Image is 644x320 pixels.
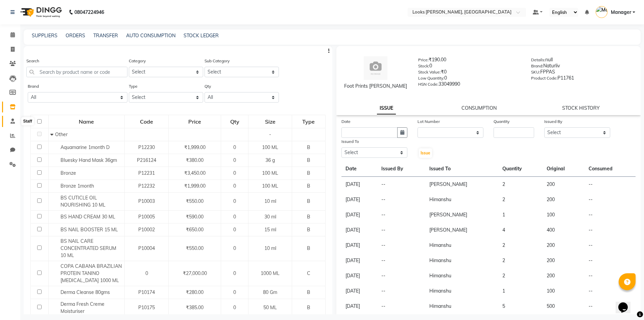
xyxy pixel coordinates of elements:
[377,161,425,177] th: Issued By
[184,144,206,150] span: ₹1,999.00
[585,238,636,253] td: --
[307,270,310,276] span: C
[249,115,291,128] div: Size
[425,238,498,253] td: Himanshu
[61,195,105,208] span: BS CUTICLE OIL NOURISHING 10 ML
[264,198,276,204] span: 10 ml
[233,170,236,176] span: 0
[32,33,57,39] a: SUPPLIERS
[264,214,276,220] span: 30 ml
[418,119,440,125] label: Lot Number
[419,148,432,158] button: Issue
[186,214,204,220] span: ₹590.00
[138,183,155,189] span: P12232
[307,304,310,311] span: B
[611,9,631,16] span: Manager
[233,214,236,220] span: 0
[425,253,498,268] td: Himanshu
[377,192,425,207] td: --
[425,299,498,314] td: Himanshu
[126,33,175,39] a: AUTO CONSUMPTION
[341,283,378,299] td: [DATE]
[50,131,55,137] span: Collapse Row
[307,144,310,150] span: B
[307,214,310,220] span: B
[61,289,110,295] span: Derma Cleanse 80gms
[341,177,378,192] td: [DATE]
[377,222,425,238] td: --
[264,245,276,251] span: 10 ml
[543,238,585,253] td: 200
[307,245,310,251] span: B
[425,161,498,177] th: Issued To
[377,207,425,222] td: --
[341,268,378,283] td: [DATE]
[125,115,168,128] div: Code
[418,74,521,84] div: 0
[585,177,636,192] td: --
[61,301,104,314] span: Derma Fresh Creme Moisturiser
[66,33,85,39] a: ORDERS
[205,58,230,64] label: Sub Category
[498,299,542,314] td: 5
[55,131,68,137] span: Other
[377,253,425,268] td: --
[129,58,146,64] label: Category
[307,183,310,189] span: B
[498,283,542,299] td: 1
[421,150,430,155] span: Issue
[307,289,310,295] span: B
[425,283,498,299] td: Himanshu
[531,62,634,72] div: Naturliv
[498,177,542,192] td: 2
[543,253,585,268] td: 200
[377,268,425,283] td: --
[186,289,204,295] span: ₹280.00
[585,299,636,314] td: --
[169,115,220,128] div: Price
[61,157,117,163] span: Bluesky Hand Mask 36gm
[341,192,378,207] td: [DATE]
[498,268,542,283] td: 2
[341,138,359,145] label: Issued To
[61,227,118,233] span: BS NAIL BOOSTER 15 ML
[183,270,207,276] span: ₹27,000.00
[61,263,122,283] span: COPA CABANA BRAZILIAN PROTEIN TANINO [MEDICAL_DATA] 1000 ML
[61,214,115,220] span: BS HAND CREAM 30 ML
[425,177,498,192] td: [PERSON_NAME]
[543,192,585,207] td: 200
[377,102,396,114] a: ISSUE
[205,83,211,89] label: Qty
[461,105,497,111] a: CONSUMPTION
[418,68,521,78] div: ₹0
[543,222,585,238] td: 400
[233,304,236,311] span: 0
[292,115,325,128] div: Type
[138,245,155,251] span: P10004
[531,68,634,78] div: FPPAS
[498,238,542,253] td: 2
[93,33,118,39] a: TRANSFER
[21,117,34,125] div: Staff
[585,253,636,268] td: --
[498,161,542,177] th: Quantity
[233,198,236,204] span: 0
[494,119,509,125] label: Quantity
[233,227,236,233] span: 0
[341,299,378,314] td: [DATE]
[585,207,636,222] td: --
[543,161,585,177] th: Original
[543,177,585,192] td: 200
[221,115,248,128] div: Qty
[498,207,542,222] td: 1
[341,253,378,268] td: [DATE]
[341,161,378,177] th: Date
[531,69,540,75] label: SKU:
[49,115,124,128] div: Name
[186,245,204,251] span: ₹550.00
[184,183,206,189] span: ₹1,999.00
[531,63,543,69] label: Brand:
[616,293,637,313] iframe: chat widget
[418,63,429,69] label: Stock:
[543,299,585,314] td: 500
